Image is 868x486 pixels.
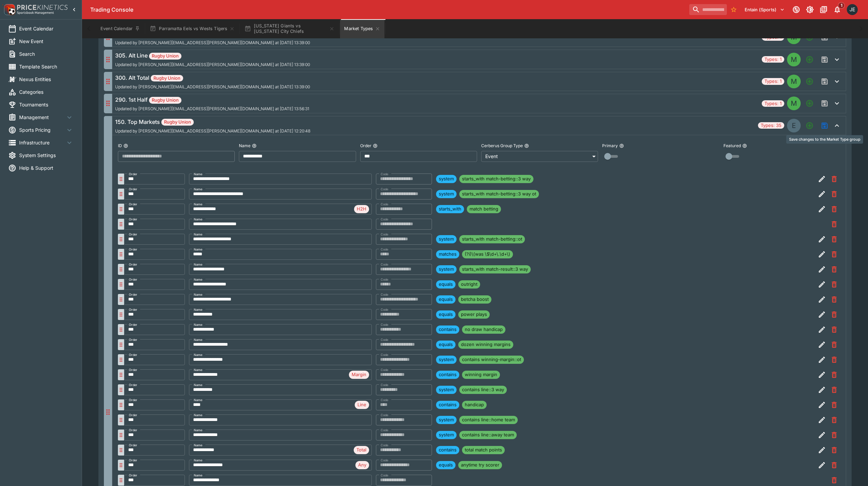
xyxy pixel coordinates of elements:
span: no draw handicap [462,326,505,333]
span: Save changes to the Market Type group [818,53,831,66]
span: Updated by [PERSON_NAME][EMAIL_ADDRESS][PERSON_NAME][DOMAIN_NAME] at [DATE] 13:39:00 [115,40,310,45]
label: Code [381,411,389,419]
span: total match points [462,447,505,453]
span: Updated by [PERSON_NAME][EMAIL_ADDRESS][PERSON_NAME][DOMAIN_NAME] at [DATE] 13:39:00 [115,62,310,67]
span: starts_with match-result::3 way [459,266,531,273]
button: Remove Market Code from the group [828,248,840,260]
label: Order [129,321,137,329]
span: Rugby Union [151,75,183,82]
label: Name [194,246,203,254]
p: Name [239,143,250,149]
span: equals [436,462,456,469]
span: contains winning-margin::ot [459,356,524,363]
div: Trading Console [90,6,687,13]
span: starts_with [436,206,464,213]
label: Name [194,442,203,449]
div: EVENT [787,119,801,132]
span: Types: 35 [758,122,784,129]
label: Code [381,457,389,464]
label: Name [194,186,203,193]
span: Nexus Entities [19,76,73,83]
label: Name [194,261,203,269]
button: Remove Market Code from the group [828,173,840,185]
span: Rugby Union [161,119,194,126]
input: search [689,4,727,15]
span: betcha boost [458,296,491,303]
label: Name [194,472,203,479]
span: system [436,236,457,243]
label: Name [194,411,203,419]
span: Updated by [PERSON_NAME][EMAIL_ADDRESS][PERSON_NAME][DOMAIN_NAME] at [DATE] 13:39:00 [115,85,310,89]
span: Sports Pricing [19,126,65,133]
label: Name [194,381,203,389]
label: Name [194,231,203,239]
span: matches [436,251,459,258]
label: Order [129,306,137,314]
button: Name [252,143,257,148]
label: Order [129,411,137,419]
button: Notifications [831,3,843,16]
label: Code [381,381,389,389]
label: Order [129,170,137,178]
label: Name [194,457,203,464]
label: Code [381,366,389,374]
span: contains line::home team [459,417,518,423]
span: outright [458,281,480,288]
button: James Edlin [845,2,860,17]
button: Cerberus Group Type [524,143,529,148]
button: Remove Market Code from the group [828,323,840,336]
span: Rugby Union [149,53,181,60]
span: equals [436,311,456,318]
label: Order [129,261,137,269]
span: New Event [19,38,73,45]
label: Code [381,336,389,344]
span: system [436,176,457,182]
button: Remove Market Code from the group [828,429,840,441]
span: Line [355,401,369,408]
p: Featured [723,143,741,149]
span: Save changes to the Market Type group [818,75,831,88]
span: Save changes to the Market Type group [818,119,831,132]
span: equals [436,341,456,348]
span: Types: 1 [762,78,784,85]
label: Code [381,186,389,193]
button: Remove Market Code from the group [828,218,840,230]
span: equals [436,296,456,303]
label: Order [129,426,137,434]
label: Code [381,246,389,254]
span: Tournaments [19,101,73,108]
button: [US_STATE] Giants vs [US_STATE] City Chiefs [240,19,339,38]
span: system [436,432,457,438]
label: Code [381,351,389,359]
span: Margin [349,371,369,378]
p: ID [118,143,122,149]
span: system [436,417,457,423]
label: Name [194,216,203,223]
button: Add a new Market type to the group [803,97,816,110]
span: Infrastructure [19,139,65,146]
button: Order [373,143,378,148]
label: Name [194,291,203,299]
label: Order [129,276,137,284]
button: Remove Market Code from the group [828,188,840,200]
img: PriceKinetics [17,5,68,10]
button: Primary [619,143,624,148]
span: H2H [354,206,369,213]
button: No Bookmarks [728,4,739,15]
span: Save changes to the Market Type group [818,97,831,110]
span: starts_with match-betting::3 way ot [459,191,539,197]
img: PriceKinetics Logo [2,3,16,16]
button: Event Calendar [96,19,144,38]
button: Remove Market Code from the group [828,293,840,306]
div: Save changes to the Market Type group [786,135,863,144]
button: Parramatta Eels vs Wests Tigers [146,19,239,38]
span: contains line::3 way [459,386,507,393]
label: Code [381,442,389,449]
label: Order [129,366,137,374]
span: contains [436,447,459,453]
label: Code [381,201,389,208]
label: Name [194,306,203,314]
h6: 300. Alt Total [115,74,310,82]
button: Toggle light/dark mode [804,3,816,16]
button: Remove Market Code from the group [828,263,840,276]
